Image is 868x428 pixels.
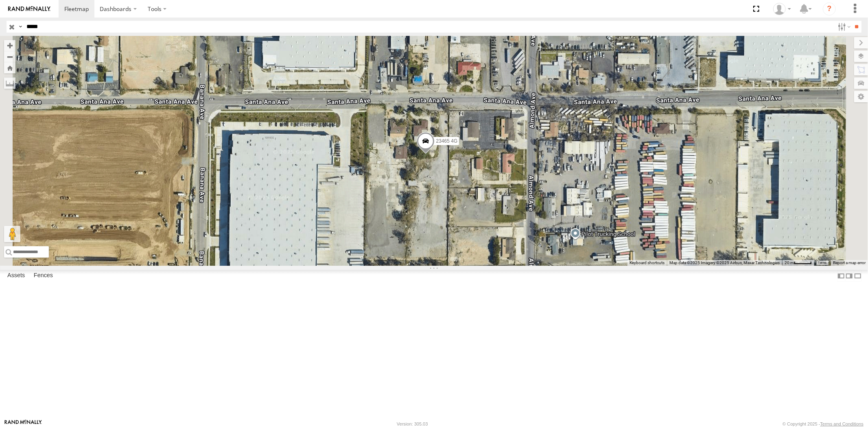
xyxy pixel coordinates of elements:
span: 23465 4G [436,138,457,144]
label: Search Query [17,21,24,33]
div: Version: 305.03 [397,421,428,426]
label: Hide Summary Table [854,270,862,282]
button: Zoom in [4,40,15,51]
button: Drag Pegman onto the map to open Street View [4,226,20,242]
div: Sardor Khadjimedov [770,3,794,15]
div: © Copyright 2025 - [783,421,864,426]
label: Dock Summary Table to the Left [837,270,845,282]
span: Map data ©2025 Imagery ©2025 Airbus, Maxar Technologies [669,260,780,265]
span: 20 m [785,260,794,265]
label: Dock Summary Table to the Right [845,270,853,282]
label: Search Filter Options [835,21,852,33]
a: Terms [818,261,827,265]
button: Map Scale: 20 m per 40 pixels [782,260,814,266]
a: Terms and Conditions [820,421,864,426]
label: Fences [30,270,57,282]
a: Visit our Website [4,420,42,428]
i: ? [823,2,836,15]
img: rand-logo.svg [8,6,50,12]
label: Measure [4,77,15,89]
button: Zoom out [4,51,15,62]
button: Zoom Home [4,62,15,73]
button: Keyboard shortcuts [630,260,665,266]
label: Map Settings [854,91,868,102]
a: Report a map error [833,260,866,265]
label: Assets [3,270,29,282]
